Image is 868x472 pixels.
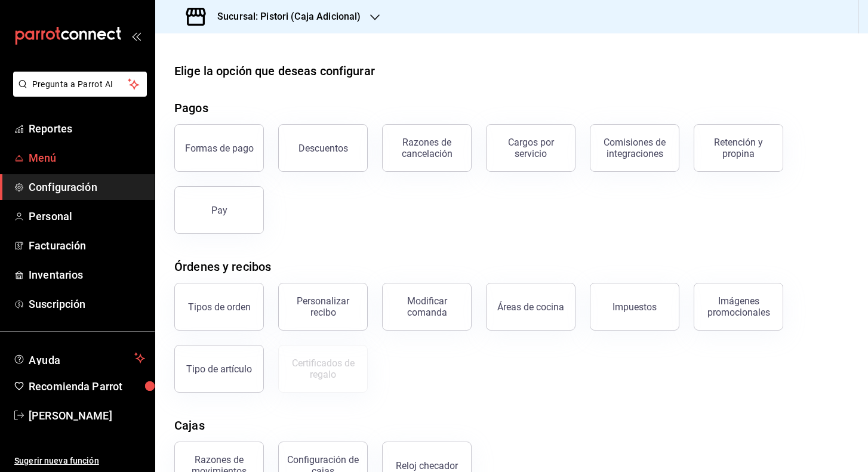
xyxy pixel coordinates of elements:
div: Tipos de orden [188,301,251,313]
span: Facturación [29,237,145,254]
div: Reloj checador [396,460,458,471]
div: Pay [211,205,227,216]
button: Pay [174,186,264,234]
div: Modificar comanda [390,295,464,318]
span: Pregunta a Parrot AI [32,78,128,91]
button: Razones de cancelación [382,124,472,172]
span: Reportes [29,121,145,137]
span: Ayuda [29,351,130,365]
div: Cargos por servicio [494,137,568,159]
span: Sugerir nueva función [14,455,145,467]
button: Descuentos [278,124,368,172]
div: Formas de pago [185,143,254,154]
button: Impuestos [590,283,679,331]
button: Formas de pago [174,124,264,172]
button: Personalizar recibo [278,283,368,331]
span: Personal [29,208,145,224]
button: Cargos por servicio [486,124,575,172]
div: Comisiones de integraciones [598,137,672,159]
div: Órdenes y recibos [174,258,271,276]
div: Pagos [174,99,208,117]
div: Razones de cancelación [390,137,464,159]
button: Modificar comanda [382,283,472,331]
span: Configuración [29,179,145,195]
div: Elige la opción que deseas configurar [174,62,375,80]
h3: Sucursal: Pistori (Caja Adicional) [208,10,361,24]
div: Retención y propina [701,137,775,159]
button: Imágenes promocionales [694,283,783,331]
span: Menú [29,150,145,166]
div: Personalizar recibo [286,295,360,318]
button: open_drawer_menu [131,31,141,41]
div: Certificados de regalo [286,357,360,380]
button: Tipos de orden [174,283,264,331]
span: Recomienda Parrot [29,378,145,394]
button: Certificados de regalo [278,345,368,393]
span: Inventarios [29,267,145,283]
div: Tipo de artículo [186,363,252,375]
a: Pregunta a Parrot AI [8,87,147,99]
div: Impuestos [612,301,657,313]
button: Tipo de artículo [174,345,264,393]
button: Retención y propina [694,124,783,172]
button: Pregunta a Parrot AI [13,72,147,97]
div: Áreas de cocina [497,301,564,313]
span: Suscripción [29,296,145,312]
span: [PERSON_NAME] [29,408,145,424]
div: Imágenes promocionales [701,295,775,318]
button: Áreas de cocina [486,283,575,331]
button: Comisiones de integraciones [590,124,679,172]
div: Cajas [174,417,205,434]
div: Descuentos [298,143,348,154]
